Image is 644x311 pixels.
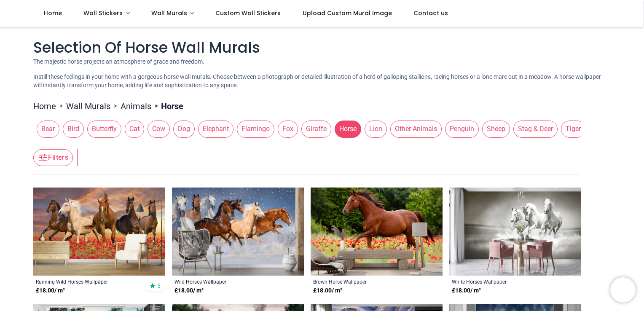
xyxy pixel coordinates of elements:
[482,121,510,137] span: Sheep
[303,9,392,17] span: Upload Custom Mural Image
[56,102,66,110] span: >
[313,287,342,295] strong: £ 18.00 / m²
[198,121,233,137] span: Elephant
[313,278,415,285] a: Brown Horse Wallpaper
[33,149,73,166] button: Filters
[148,121,170,137] span: Cow
[172,188,304,276] img: Wild Horses Wall Mural Wallpaper
[151,100,183,112] li: Horse
[335,121,361,137] span: Horse
[125,121,144,137] span: Cat
[237,121,274,137] span: Flamingo
[452,278,553,285] a: White Horses Wallpaper
[413,9,448,17] span: Contact us
[66,100,110,112] a: Wall Murals
[63,121,84,137] span: Bird
[174,278,276,285] a: Wild Horses Wallpaper
[33,100,56,112] a: Home
[110,102,121,110] span: >
[33,121,59,137] button: Bear
[278,121,298,137] span: Fox
[561,121,585,137] span: Tiger
[33,37,611,58] h1: Selection Of Horse Wall Murals
[84,121,121,137] button: Butterfly
[195,121,233,137] button: Elephant
[390,121,442,137] span: Other Animals
[215,9,281,17] span: Custom Wall Stickers
[445,121,479,137] span: Penguin
[452,287,481,295] strong: £ 18.00 / m²
[83,9,123,17] span: Wall Stickers
[610,277,636,303] iframe: Brevo live chat
[510,121,558,137] button: Stag & Deer
[144,121,170,137] button: Cow
[365,121,387,137] span: Lion
[274,121,298,137] button: Fox
[233,121,274,137] button: Flamingo
[442,121,479,137] button: Penguin
[36,278,137,285] a: Running Wild Horses Wallpaper
[33,188,165,276] img: Running Wild Horses Wall Mural Wallpaper
[33,73,611,89] p: Instill these feelings in your home with a gorgeous horse wall murals. Choose between a photograp...
[121,100,151,112] a: Animals
[558,121,585,137] button: Tiger
[298,121,331,137] button: Giraffe
[157,282,161,290] span: 5
[151,102,161,110] span: >
[387,121,442,137] button: Other Animals
[173,121,195,137] span: Dog
[301,121,331,137] span: Giraffe
[59,121,84,137] button: Bird
[37,121,59,137] span: Bear
[87,121,121,137] span: Butterfly
[361,121,387,137] button: Lion
[449,188,581,276] img: White Horses Wall Mural Wallpaper
[44,9,62,17] span: Home
[36,287,65,295] strong: £ 18.00 / m²
[479,121,510,137] button: Sheep
[513,121,558,137] span: Stag & Deer
[174,287,204,295] strong: £ 18.00 / m²
[311,188,443,276] img: Brown Horse Wall Mural Wallpaper - Mod5
[151,9,187,17] span: Wall Murals
[121,121,144,137] button: Cat
[331,121,361,137] button: Horse
[33,58,611,66] p: The majestic horse projects an atmosphere of grace and freedom.
[170,121,195,137] button: Dog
